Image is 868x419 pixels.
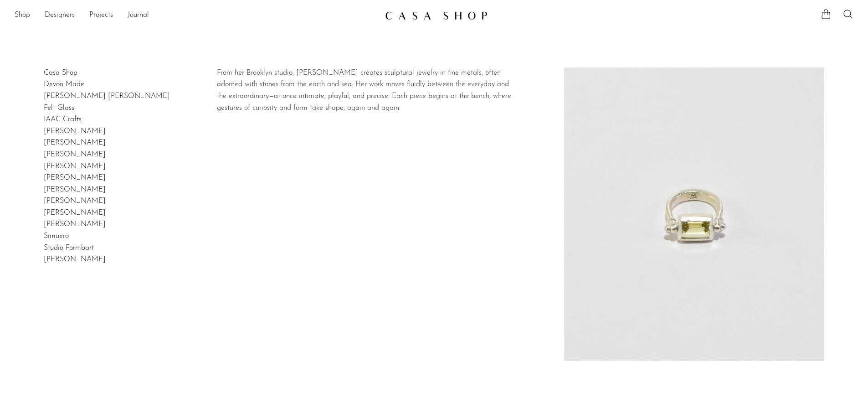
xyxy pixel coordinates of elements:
a: Felt Glass [44,104,74,112]
a: [PERSON_NAME] [44,256,106,263]
a: Journal [128,10,149,21]
a: Designers [45,10,75,21]
a: Studio Formbart [44,244,94,252]
img: Lizzie Ames [564,67,825,361]
a: [PERSON_NAME] [44,163,106,170]
div: From her Brooklyn studio, [PERSON_NAME] creates sculptural jewelry in fine metals, often adorned ... [217,67,521,114]
a: Shop [15,10,30,21]
a: [PERSON_NAME] [44,209,106,217]
a: [PERSON_NAME] [44,139,106,146]
a: Devon Made [44,81,84,88]
a: [PERSON_NAME] [44,221,106,228]
a: IAAC Crafts [44,116,82,123]
a: [PERSON_NAME] [44,186,106,193]
a: Projects [89,10,113,21]
ul: NEW HEADER MENU [15,8,378,23]
a: Casa Shop [44,69,77,77]
a: [PERSON_NAME] [44,197,106,205]
a: Simuero [44,233,69,240]
a: [PERSON_NAME] [44,151,106,158]
nav: Desktop navigation [15,8,378,23]
a: [PERSON_NAME] [PERSON_NAME] [44,93,170,100]
a: [PERSON_NAME] [44,128,106,135]
a: [PERSON_NAME] [44,174,106,181]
